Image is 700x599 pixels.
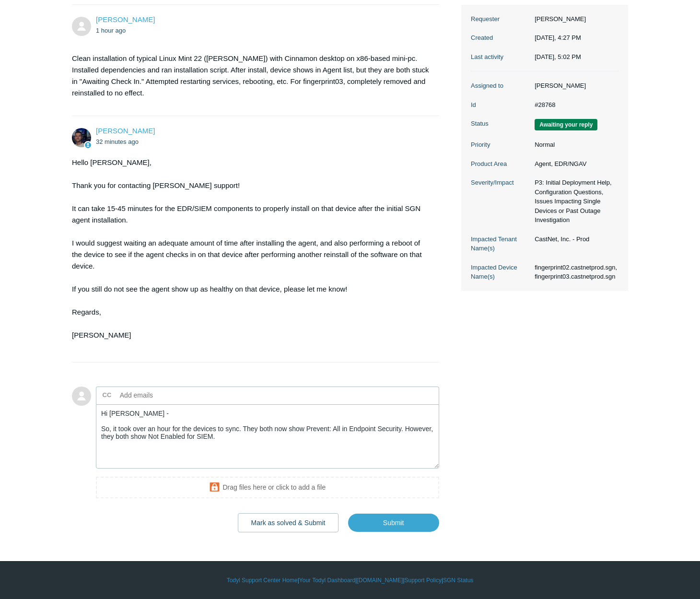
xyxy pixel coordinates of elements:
[530,81,618,91] dd: [PERSON_NAME]
[72,53,430,99] p: Clean installation of typical Linux Mint 22 ([PERSON_NAME]) with Cinnamon desktop on x86-based mi...
[535,34,581,41] time: 10/07/2025, 16:27
[471,33,530,43] dt: Created
[530,14,618,24] dd: [PERSON_NAME]
[96,127,155,135] a: [PERSON_NAME]
[238,513,339,532] button: Mark as solved & Submit
[471,14,530,24] dt: Requester
[443,576,473,585] a: SGN Status
[530,100,618,110] dd: #28768
[471,159,530,169] dt: Product Area
[72,157,430,352] div: Hello [PERSON_NAME], Thank you for contacting [PERSON_NAME] support! It can take 15-45 minutes fo...
[471,140,530,150] dt: Priority
[535,53,581,60] time: 10/07/2025, 17:02
[530,178,618,225] dd: P3: Initial Deployment Help, Configuration Questions, Issues Impacting Single Devices or Past Out...
[116,388,219,402] input: Add emails
[471,178,530,188] dt: Severity/Impact
[227,576,298,585] a: Todyl Support Center Home
[96,15,155,23] a: [PERSON_NAME]
[103,388,112,402] label: CC
[471,81,530,91] dt: Assigned to
[471,263,530,282] dt: Impacted Device Name(s)
[405,576,442,585] a: Support Policy
[348,514,439,532] input: Submit
[357,576,403,585] a: [DOMAIN_NAME]
[530,263,618,282] dd: fingerprint02.castnetprod.sgn, fingerprint03.castnetprod.sgn
[96,127,155,135] span: Connor Davis
[471,52,530,62] dt: Last activity
[96,138,139,145] time: 10/07/2025, 17:02
[535,119,597,130] span: We are waiting for you to respond
[471,119,530,129] dt: Status
[96,15,155,23] span: Bart Holzer
[530,140,618,150] dd: Normal
[96,27,126,34] time: 10/07/2025, 16:27
[530,159,618,169] dd: Agent, EDR/NGAV
[530,235,618,244] dd: CastNet, Inc. - Prod
[299,576,355,585] a: Your Todyl Dashboard
[471,100,530,110] dt: Id
[471,235,530,253] dt: Impacted Tenant Name(s)
[72,576,628,585] div: | | | |
[96,404,439,469] textarea: Add your reply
